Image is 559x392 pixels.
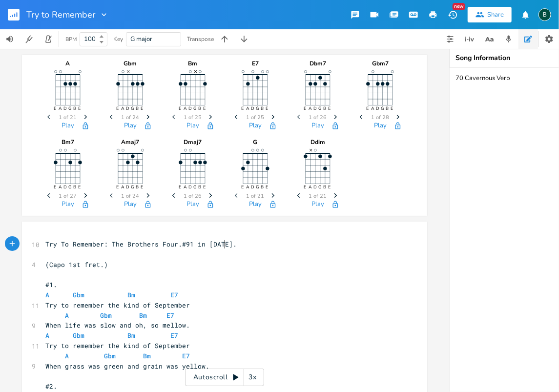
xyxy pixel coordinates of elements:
text: E [242,185,244,190]
text: G [131,185,135,190]
text: A [372,106,375,112]
text: E [204,185,206,190]
span: Try to remember the kind of September [45,301,190,309]
text: E [54,185,57,190]
button: Play [311,201,324,209]
text: D [251,106,255,112]
span: E7 [170,331,178,340]
span: 1 of 25 [247,115,265,120]
span: G major [130,35,152,43]
span: Gbm [73,290,84,299]
button: Play [62,122,74,130]
span: A [65,311,69,320]
span: 1 of 24 [122,115,140,120]
text: E [179,185,182,190]
text: D [126,185,130,190]
text: E [304,185,307,190]
text: G [256,106,260,112]
text: G [194,106,197,112]
div: Share [487,10,504,19]
span: When grass was green and grain was yellow. [45,362,209,371]
div: Amaj7 [106,139,155,145]
text: E [329,185,331,190]
span: (Capo 1st fret.) [45,260,108,269]
text: E [204,106,206,112]
text: × [194,67,197,75]
span: E7 [170,290,178,299]
div: Bm [168,61,217,66]
text: G [69,106,72,112]
button: Play [124,122,137,130]
span: #2. [45,382,57,391]
text: G [319,185,322,190]
text: E [266,185,269,190]
text: A [184,106,187,112]
div: Autoscroll [185,369,264,386]
div: Gbm7 [356,61,405,66]
text: A [59,185,62,190]
text: E [179,106,182,112]
text: E [304,106,307,112]
span: 1 of 28 [372,115,390,120]
text: G [131,106,135,112]
text: E [329,106,331,112]
text: E [117,185,119,190]
span: Bm [127,290,135,299]
div: Bm7 [43,139,92,145]
div: BruCe [538,8,551,21]
span: 1 of 21 [59,115,77,120]
text: B [324,106,327,112]
text: E [54,106,57,112]
text: D [189,106,192,112]
text: B [261,185,264,190]
text: D [251,185,255,190]
text: B [136,106,139,112]
span: A [45,331,49,340]
text: E [367,106,369,112]
div: E7 [231,61,280,66]
text: B [324,185,327,190]
text: B [261,106,264,112]
span: 1 of 26 [184,193,202,199]
text: G [256,185,260,190]
text: E [117,106,119,112]
span: Bm [143,351,151,360]
text: B [74,185,77,190]
text: D [64,185,67,190]
text: E [79,185,81,190]
button: Share [468,7,512,22]
text: B [199,185,202,190]
text: A [309,185,312,190]
div: Dmaj7 [168,139,217,145]
button: Play [62,201,74,209]
span: 1 of 24 [122,193,140,199]
button: Play [249,122,262,130]
span: Try to Remember [26,10,95,19]
span: 1 of 21 [309,193,327,199]
text: B [136,185,139,190]
text: A [247,185,250,190]
div: Key [113,36,123,42]
text: D [314,185,317,190]
span: 1 of 21 [247,193,265,199]
span: Bm [139,311,147,320]
span: Try To Remember: The Brothers Four.#91 in [DATE]. [45,240,237,248]
text: D [64,106,67,112]
span: When life was slow and oh, so mellow. [45,321,190,330]
text: D [376,106,380,112]
text: A [309,106,312,112]
div: 3x [244,369,262,386]
button: Play [374,122,387,130]
div: Ddim [293,139,342,145]
text: × [309,146,312,154]
span: Bm [127,331,135,340]
button: B [538,3,551,26]
div: BPM [65,37,77,42]
text: A [122,106,125,112]
text: G [194,185,197,190]
div: Gbm [106,61,155,66]
span: 1 of 26 [309,115,327,120]
span: 1 of 27 [59,193,77,199]
text: E [79,106,81,112]
text: A [247,106,250,112]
